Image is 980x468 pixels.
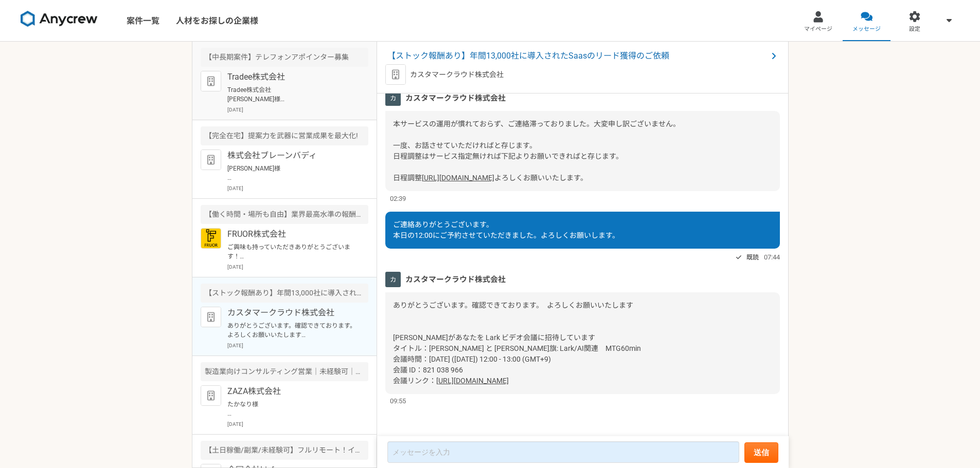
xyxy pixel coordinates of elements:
p: たかなり様 お世話になっております。 ZAZA株式会社の[PERSON_NAME]と申します。 この度は弊社からのスカウトをご確認いただきありがとうございます。 過去経緯を知らず、ご連絡を差し上... [227,400,354,418]
p: [DATE] [227,263,368,271]
img: FRUOR%E3%83%AD%E3%82%B3%E3%82%99.png [201,228,221,249]
span: 02:39 [390,194,406,203]
img: default_org_logo-42cde973f59100197ec2c8e796e4974ac8490bb5b08a0eb061ff975e4574aa76.png [201,385,221,406]
p: [PERSON_NAME]様 お世話になっております。 株式会社ブレーンバディです。 [PERSON_NAME]様に何度かご連絡させていただきましたが、 返信の確認ができませんでしたので、 誠に... [227,164,354,182]
div: 【ストック報酬あり】年間13,000社に導入されたSaasのリード獲得のご依頼 [201,284,368,303]
span: カスタマークラウド株式会社 [405,274,506,285]
span: カスタマークラウド株式会社 [405,92,506,104]
p: [DATE] [227,184,368,192]
p: ご興味も持っていただきありがとうございます！ FRUOR株式会社の[PERSON_NAME]です。 ぜひ一度オンラインにて詳細のご説明がでできればと思っております。 〜〜〜〜〜〜〜〜〜〜〜〜〜〜... [227,242,354,261]
p: Tradee株式会社 [PERSON_NAME]様 お世話になっております。 [PERSON_NAME]です。 リンクの共有ありがとうございます。 当日は何卒宜しくお願い致します。 [227,85,354,104]
p: ZAZA株式会社 [227,385,354,398]
p: Tradee株式会社 [227,71,354,83]
span: ご連絡ありがとうございます。 本日の12:00にご予約させていただきました。よろしくお願いします。 [393,220,619,239]
img: unnamed.png [385,272,401,287]
span: ありがとうございます。確認できております。 よろしくお願いいたします [PERSON_NAME]があなたを Lark ビデオ会議に招待しています タイトル：[PERSON_NAME] と [PE... [393,301,641,385]
div: 【完全在宅】提案力を武器に営業成果を最大化! [201,126,368,145]
p: [DATE] [227,342,368,349]
div: 【働く時間・場所も自由】業界最高水準の報酬率を誇るキャリアアドバイザーを募集！ [201,205,368,224]
img: 8DqYSo04kwAAAAASUVORK5CYII= [21,11,98,27]
p: カスタマークラウド株式会社 [410,69,504,80]
span: マイページ [804,25,832,33]
img: default_org_logo-42cde973f59100197ec2c8e796e4974ac8490bb5b08a0eb061ff975e4574aa76.png [201,307,221,327]
a: [URL][DOMAIN_NAME] [436,377,509,385]
div: 【土日稼働/副業/未経験可】フルリモート！インサイドセールス募集（長期案件） [201,441,368,460]
span: 本サービスの運用が慣れておらず、ご連絡滞っておりました。大変申し訳ございません。 一度、お話させていただければと存じます。 日程調整はサービス指定無ければ下記よりお願いできればと存じます。 日程調整 [393,120,680,182]
img: default_org_logo-42cde973f59100197ec2c8e796e4974ac8490bb5b08a0eb061ff975e4574aa76.png [385,64,406,85]
img: default_org_logo-42cde973f59100197ec2c8e796e4974ac8490bb5b08a0eb061ff975e4574aa76.png [201,149,221,170]
span: メッセージ [852,25,881,33]
img: unnamed.png [385,90,401,106]
p: [DATE] [227,420,368,428]
button: 送信 [744,442,778,463]
p: ありがとうございます。確認できております。 よろしくお願いいたします [PERSON_NAME]があなたを Lark ビデオ会議に招待しています タイトル：[PERSON_NAME] と [PE... [227,321,354,340]
p: 株式会社ブレーンバディ [227,149,354,162]
p: カスタマークラウド株式会社 [227,307,354,319]
span: 設定 [909,25,920,33]
img: default_org_logo-42cde973f59100197ec2c8e796e4974ac8490bb5b08a0eb061ff975e4574aa76.png [201,71,221,91]
span: よろしくお願いいたします。 [494,174,587,182]
span: 既読 [746,251,759,264]
a: [URL][DOMAIN_NAME] [422,174,494,182]
p: [DATE] [227,106,368,114]
div: 【中長期案件】テレフォンアポインター募集 [201,48,368,67]
span: 07:44 [764,252,780,262]
span: 【ストック報酬あり】年間13,000社に導入されたSaasのリード獲得のご依頼 [387,50,768,62]
p: FRUOR株式会社 [227,228,354,240]
div: 製造業向けコンサルティング営業｜未経験可｜法人営業としてキャリアアップしたい方 [201,362,368,381]
span: 09:55 [390,396,406,406]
